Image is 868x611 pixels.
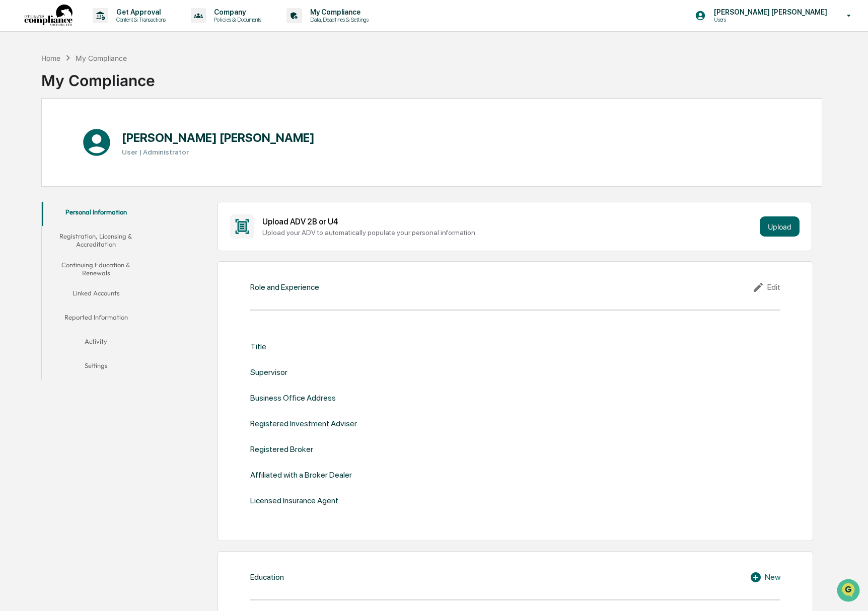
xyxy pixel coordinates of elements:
div: secondary tabs example [42,202,151,379]
p: My Compliance [302,8,374,16]
iframe: Open customer support [836,578,863,605]
a: Powered byPylon [71,170,122,178]
a: 🖐️Preclearance [6,123,69,141]
p: Content & Transactions [108,16,171,23]
div: We're available if you need us! [34,87,127,95]
div: Start new chat [34,77,165,87]
div: 🔎 [10,147,18,155]
h3: User | Administrator [122,148,315,156]
button: Upload [760,216,800,237]
p: Policies & Documents [206,16,266,23]
p: Get Approval [108,8,171,16]
div: 🖐️ [10,128,18,136]
div: Title [250,342,266,351]
div: New [750,571,780,583]
p: Users [706,16,805,23]
p: How can we help? [10,21,183,37]
button: Reported Information [42,307,151,331]
span: Pylon [100,171,122,178]
div: My Compliance [76,54,127,62]
button: Personal Information [42,202,151,226]
p: Company [206,8,266,16]
button: Activity [42,331,151,355]
div: Registered Broker [250,444,313,454]
p: Data, Deadlines & Settings [302,16,374,23]
button: Settings [42,355,151,379]
span: Data Lookup [20,146,63,156]
div: Registered Investment Adviser [250,419,357,428]
h1: [PERSON_NAME] [PERSON_NAME] [122,130,315,145]
div: Affiliated with a Broker Dealer [250,470,352,480]
button: Start new chat [171,80,183,92]
p: [PERSON_NAME] [PERSON_NAME] [706,8,832,16]
span: Preclearance [20,127,65,137]
button: Linked Accounts [42,283,151,307]
div: Role and Experience [250,282,319,292]
a: 🗄️Attestations [69,123,129,141]
div: My Compliance [41,63,155,90]
div: Licensed Insurance Agent [250,496,338,505]
div: Business Office Address [250,393,336,403]
img: 1746055101610-c473b297-6a78-478c-a979-82029cc54cd1 [10,77,28,95]
button: Continuing Education & Renewals [42,255,151,283]
img: logo [24,5,73,27]
input: Clear [26,46,166,56]
div: Edit [752,281,780,293]
div: Home [41,54,60,62]
a: 🔎Data Lookup [6,142,67,160]
div: Supervisor [250,367,287,377]
span: Attestations [83,127,125,137]
div: Education [250,572,284,582]
div: 🗄️ [73,128,81,136]
button: Registration, Licensing & Accreditation [42,226,151,255]
div: Upload your ADV to automatically populate your personal information. [262,228,756,237]
div: Upload ADV 2B or U4 [262,217,756,226]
